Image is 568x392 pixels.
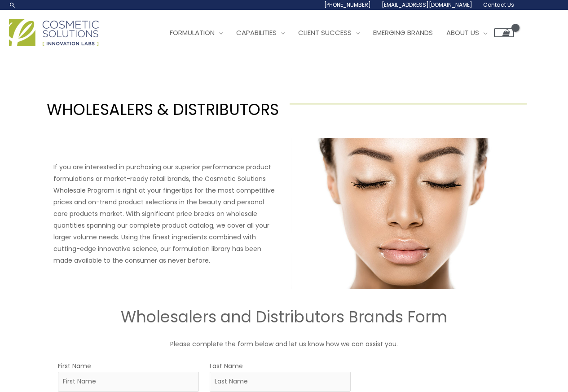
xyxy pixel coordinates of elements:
[58,360,91,372] label: First Name
[9,19,99,46] img: Cosmetic Solutions Logo
[156,19,514,46] nav: Site Navigation
[324,1,371,9] span: [PHONE_NUMBER]
[41,98,279,120] h1: WHOLESALERS & DISTRIBUTORS
[58,372,199,392] input: First Name
[210,360,243,372] label: Last Name
[483,1,514,9] span: Contact Us
[15,338,554,350] p: Please complete the form below and let us know how we can assist you.
[53,161,279,266] p: If you are interested in purchasing our superior performance product formulations or market-ready...
[382,1,472,9] span: [EMAIL_ADDRESS][DOMAIN_NAME]
[15,307,554,327] h2: Wholesalers and Distributors Brands Form
[170,28,215,37] span: Formulation
[210,372,351,392] input: Last Name
[494,28,514,37] a: View Shopping Cart, empty
[236,28,277,37] span: Capabilities
[446,28,479,37] span: About Us
[229,19,291,46] a: Capabilities
[291,19,366,46] a: Client Success
[373,28,433,37] span: Emerging Brands
[366,19,440,46] a: Emerging Brands
[290,138,515,289] img: Wholesale Customer Type Image
[9,1,16,9] a: Search icon link
[298,28,352,37] span: Client Success
[163,19,229,46] a: Formulation
[440,19,494,46] a: About Us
